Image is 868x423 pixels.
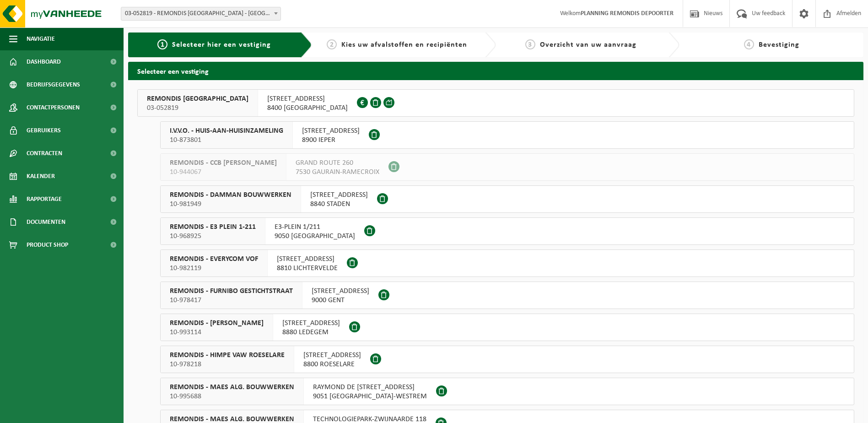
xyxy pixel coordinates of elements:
[160,346,854,373] button: REMONDIS - HIMPE VAW ROESELARE 10-978218 [STREET_ADDRESS]8800 ROESELARE
[267,94,348,103] span: [STREET_ADDRESS]
[27,50,61,73] span: Dashboard
[172,41,271,49] span: Selecteer hier een vestiging
[170,255,258,264] span: REMONDIS - EVERYCOM VOF
[27,233,68,256] span: Product Shop
[170,232,256,241] span: 10-968925
[303,351,361,360] span: [STREET_ADDRESS]
[147,103,248,113] span: 03-052819
[121,7,280,20] span: 03-052819 - REMONDIS WEST-VLAANDEREN - OOSTENDE
[341,41,467,49] span: Kies uw afvalstoffen en recipiënten
[540,41,636,49] span: Overzicht van uw aanvraag
[282,319,340,328] span: [STREET_ADDRESS]
[302,136,360,145] span: 8900 IEPER
[27,27,55,50] span: Navigatie
[157,39,167,49] span: 1
[170,136,283,145] span: 10-873801
[277,264,338,273] span: 8810 LICHTERVELDE
[275,232,355,241] span: 9050 [GEOGRAPHIC_DATA]
[27,211,65,233] span: Documenten
[160,282,854,309] button: REMONDIS - FURNIBO GESTICHTSTRAAT 10-978417 [STREET_ADDRESS]9000 GENT
[137,89,854,117] button: REMONDIS [GEOGRAPHIC_DATA] 03-052819 [STREET_ADDRESS]8400 [GEOGRAPHIC_DATA]
[27,188,62,211] span: Rapportage
[296,168,379,177] span: 7530 GAURAIN-RAMECROIX
[313,383,427,392] span: RAYMOND DE [STREET_ADDRESS]
[147,94,248,103] span: REMONDIS [GEOGRAPHIC_DATA]
[27,96,80,119] span: Contactpersonen
[27,119,61,142] span: Gebruikers
[759,41,799,49] span: Bevestiging
[160,249,854,277] button: REMONDIS - EVERYCOM VOF 10-982119 [STREET_ADDRESS]8810 LICHTERVELDE
[121,7,281,21] span: 03-052819 - REMONDIS WEST-VLAANDEREN - OOSTENDE
[744,39,754,49] span: 4
[170,222,256,232] span: REMONDIS - E3 PLEIN 1-211
[170,360,285,369] span: 10-978218
[310,200,368,209] span: 8840 STADEN
[581,10,674,17] strong: PLANNING REMONDIS DEPOORTER
[160,217,854,245] button: REMONDIS - E3 PLEIN 1-211 10-968925 E3-PLEIN 1/2119050 [GEOGRAPHIC_DATA]
[327,39,337,49] span: 2
[277,255,338,264] span: [STREET_ADDRESS]
[310,190,368,200] span: [STREET_ADDRESS]
[170,190,291,200] span: REMONDIS - DAMMAN BOUWWERKEN
[170,200,291,209] span: 10-981949
[27,142,62,165] span: Contracten
[160,314,854,341] button: REMONDIS - [PERSON_NAME] 10-993114 [STREET_ADDRESS]8880 LEDEGEM
[303,360,361,369] span: 8800 ROESELARE
[170,351,285,360] span: REMONDIS - HIMPE VAW ROESELARE
[170,328,264,337] span: 10-993114
[313,392,427,401] span: 9051 [GEOGRAPHIC_DATA]-WESTREM
[312,287,369,296] span: [STREET_ADDRESS]
[160,121,854,149] button: I.V.V.O. - HUIS-AAN-HUISINZAMELING 10-873801 [STREET_ADDRESS]8900 IEPER
[27,73,80,96] span: Bedrijfsgegevens
[27,165,55,188] span: Kalender
[170,168,277,177] span: 10-944067
[170,383,294,392] span: REMONDIS - MAES ALG. BOUWWERKEN
[170,296,293,305] span: 10-978417
[302,126,360,136] span: [STREET_ADDRESS]
[170,264,258,273] span: 10-982119
[128,62,863,80] h2: Selecteer een vestiging
[525,39,535,49] span: 3
[160,185,854,213] button: REMONDIS - DAMMAN BOUWWERKEN 10-981949 [STREET_ADDRESS]8840 STADEN
[160,378,854,405] button: REMONDIS - MAES ALG. BOUWWERKEN 10-995688 RAYMOND DE [STREET_ADDRESS]9051 [GEOGRAPHIC_DATA]-WESTREM
[267,103,348,113] span: 8400 [GEOGRAPHIC_DATA]
[170,158,277,168] span: REMONDIS - CCB [PERSON_NAME]
[282,328,340,337] span: 8880 LEDEGEM
[170,287,293,296] span: REMONDIS - FURNIBO GESTICHTSTRAAT
[170,392,294,401] span: 10-995688
[170,319,264,328] span: REMONDIS - [PERSON_NAME]
[170,126,283,136] span: I.V.V.O. - HUIS-AAN-HUISINZAMELING
[275,222,355,232] span: E3-PLEIN 1/211
[312,296,369,305] span: 9000 GENT
[296,158,379,168] span: GRAND ROUTE 260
